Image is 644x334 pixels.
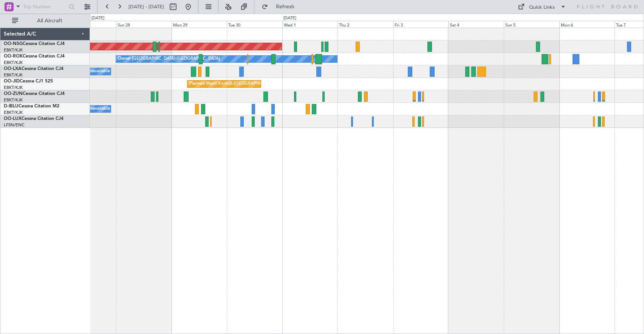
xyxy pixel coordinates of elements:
[529,4,555,11] div: Quick Links
[4,54,65,59] a: OO-ROKCessna Citation CJ4
[337,21,393,28] div: Thu 2
[116,21,172,28] div: Sun 28
[258,1,303,13] button: Refresh
[23,1,67,12] input: Trip Number
[4,67,22,71] span: OO-LXA
[4,42,23,46] span: OO-NSG
[4,104,19,109] span: D-IBLU
[283,15,296,22] div: [DATE]
[4,54,23,59] span: OO-ROK
[282,21,338,28] div: Wed 1
[4,47,23,53] a: EBKT/KJK
[4,97,23,103] a: EBKT/KJK
[4,117,22,121] span: OO-LUX
[227,21,282,28] div: Tue 30
[172,21,227,28] div: Mon 29
[4,92,65,96] a: OO-ZUNCessna Citation CJ4
[79,66,110,77] div: A/C Unavailable
[4,42,65,46] a: OO-NSGCessna Citation CJ4
[4,67,63,71] a: OO-LXACessna Citation CJ4
[514,1,570,13] button: Quick Links
[4,104,59,109] a: D-IBLUCessna Citation M2
[504,21,559,28] div: Sun 5
[128,3,164,10] span: [DATE] - [DATE]
[4,117,63,121] a: OO-LUXCessna Citation CJ4
[20,18,80,23] span: All Aircraft
[4,92,23,96] span: OO-ZUN
[559,21,615,28] div: Mon 6
[448,21,504,28] div: Sat 4
[4,122,25,128] a: LFSN/ENC
[118,53,220,65] div: Owner [GEOGRAPHIC_DATA]-[GEOGRAPHIC_DATA]
[8,15,82,27] button: All Aircraft
[4,110,23,115] a: EBKT/KJK
[269,4,301,9] span: Refresh
[189,78,277,90] div: Planned Maint Kortrijk-[GEOGRAPHIC_DATA]
[4,72,23,78] a: EBKT/KJK
[4,85,23,90] a: EBKT/KJK
[91,15,104,22] div: [DATE]
[4,79,53,84] a: OO-JIDCessna CJ1 525
[4,60,23,65] a: EBKT/KJK
[393,21,449,28] div: Fri 3
[4,79,20,84] span: OO-JID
